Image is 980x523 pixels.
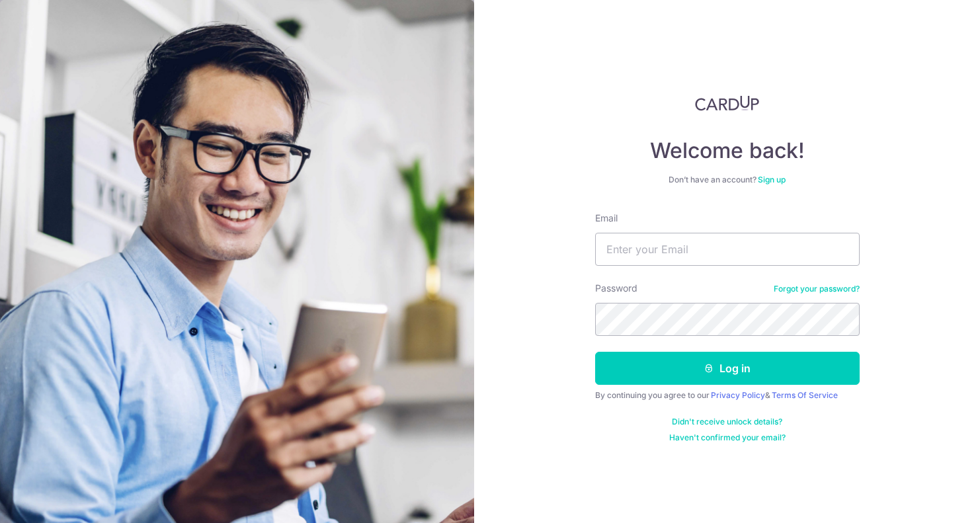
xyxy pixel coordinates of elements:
a: Terms Of Service [772,390,838,400]
button: Log in [595,352,860,385]
img: CardUp Logo [695,95,760,111]
a: Privacy Policy [711,390,765,400]
label: Password [595,282,637,295]
a: Forgot your password? [774,284,860,294]
label: Email [595,212,618,225]
div: By continuing you agree to our & [595,390,860,401]
a: Sign up [758,175,786,184]
input: Enter your Email [595,233,860,266]
div: Don’t have an account? [595,175,860,185]
a: Didn't receive unlock details? [672,417,782,427]
h4: Welcome back! [595,138,860,164]
a: Haven't confirmed your email? [669,432,786,443]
